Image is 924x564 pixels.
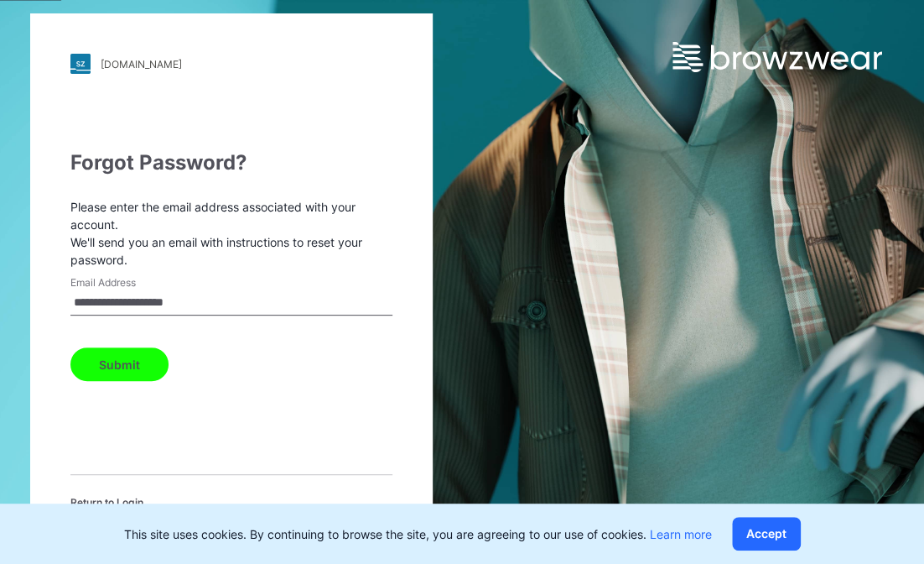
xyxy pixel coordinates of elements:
a: Learn more [650,527,712,541]
span: Return to Login [70,495,143,510]
p: Please enter the email address associated with your account. We'll send you an email with instruc... [70,198,392,269]
div: [DOMAIN_NAME] [101,58,182,70]
p: This site uses cookies. By continuing to browse the site, you are agreeing to our use of cookies. [124,525,712,543]
label: Email Address [70,275,188,290]
img: stylezone-logo.562084cfcfab977791bfbf7441f1a819.svg [70,54,91,74]
button: Accept [732,517,801,551]
img: browzwear-logo.e42bd6dac1945053ebaf764b6aa21510.svg [672,42,882,72]
button: Submit [70,347,169,381]
a: [DOMAIN_NAME] [70,54,392,74]
div: Forgot Password? [70,148,392,178]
